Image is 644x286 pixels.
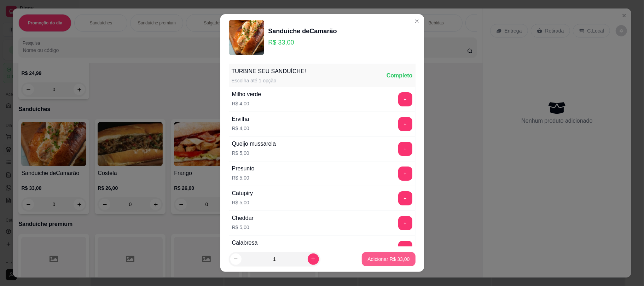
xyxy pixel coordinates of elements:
[411,16,423,27] button: Close
[398,142,412,156] button: add
[232,150,276,157] p: R$ 5,00
[232,125,249,132] p: R$ 4,00
[229,20,264,55] img: product-image
[367,256,410,263] p: Adicionar R$ 33,00
[362,252,415,266] button: Adicionar R$ 33,00
[232,67,306,76] div: TURBINE SEU SANDUÍCHE!
[232,239,258,247] div: Calabresa
[398,167,412,181] button: add
[232,189,253,198] div: Catupiry
[308,253,319,265] button: increase-product-quantity
[230,253,242,265] button: decrease-product-quantity
[398,241,412,255] button: add
[268,26,337,36] div: Sanduiche deCamarão
[398,92,412,106] button: add
[232,115,249,123] div: Ervilha
[232,199,253,206] p: R$ 5,00
[232,77,306,84] div: Escolha até 1 opção
[268,37,337,47] p: R$ 33,00
[232,174,255,181] p: R$ 5,00
[232,140,276,148] div: Queijo mussarela
[232,164,255,173] div: Presunto
[232,214,254,222] div: Cheddar
[398,117,412,131] button: add
[232,100,261,107] p: R$ 4,00
[398,191,412,205] button: add
[398,216,412,230] button: add
[387,71,413,80] div: Completo
[232,90,261,99] div: Milho verde
[232,224,254,231] p: R$ 5,00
